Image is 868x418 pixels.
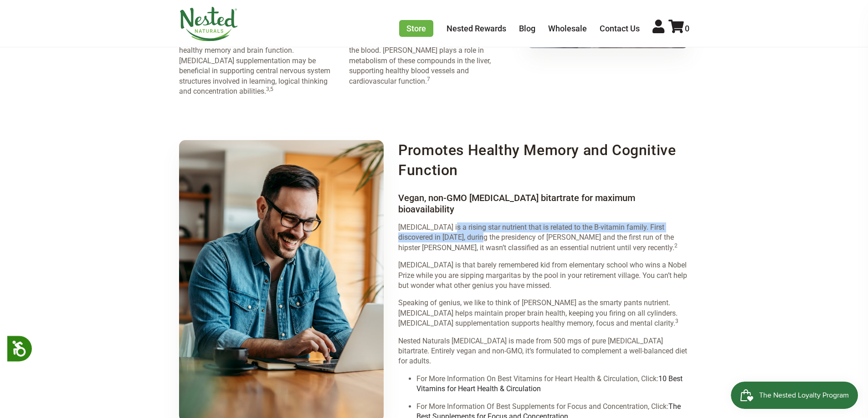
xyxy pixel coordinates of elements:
p: [MEDICAL_DATA] is a rising star nutrient that is related to the B-vitamin family. First discovere... [398,222,689,253]
p: Fat and [MEDICAL_DATA] don’t dissolve well in the blood. [PERSON_NAME] plays a role in metabolism... [349,35,504,86]
sup: 2 [674,242,678,249]
h3: Promotes Healthy Memory and Cognitive Function [398,140,689,180]
a: Wholesale [548,24,587,33]
p: Speaking of genius, we like to think of [PERSON_NAME] as the smarty pants nutrient. [MEDICAL_DATA... [398,298,689,328]
a: Nested Rewards [447,24,506,33]
sup: 7 [427,76,430,82]
sup: 3,5 [266,86,273,92]
p: For More Information On Best Vitamins for Heart Health & Circulation, Click: [416,374,689,394]
iframe: Button to open loyalty program pop-up [731,382,859,409]
p: [MEDICAL_DATA] is that barely remembered kid from elementary school who wins a Nobel Prize while ... [398,260,689,291]
sup: 3 [675,318,678,324]
span: 0 [685,24,689,33]
p: Nested Naturals [MEDICAL_DATA] is made from 500 mgs of pure [MEDICAL_DATA] bitartrate. Entirely v... [398,336,689,367]
img: Nested Naturals [179,7,238,41]
p: The brain uses [MEDICAL_DATA] to maintain healthy memory and brain function. [MEDICAL_DATA] suppl... [179,35,334,96]
a: Contact Us [600,24,640,33]
a: Store [399,20,433,37]
a: Blog [519,24,535,33]
h4: Vegan, non-GMO [MEDICAL_DATA] bitartrate for maximum bioavailability [398,192,689,215]
a: 0 [668,24,689,33]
